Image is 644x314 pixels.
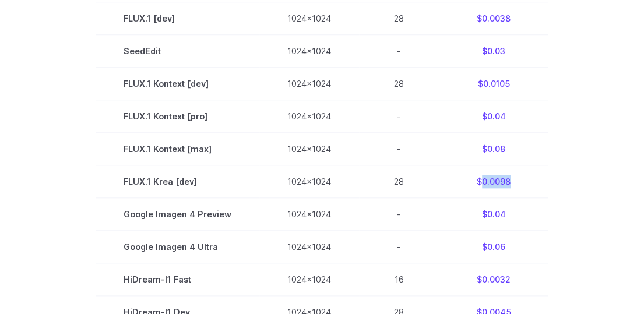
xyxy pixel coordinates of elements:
[259,2,359,34] td: 1024x1024
[359,67,439,100] td: 28
[439,263,548,296] td: $0.0032
[96,67,259,100] td: FLUX.1 Kontext [dev]
[439,100,548,133] td: $0.04
[96,133,259,165] td: FLUX.1 Kontext [max]
[259,67,359,100] td: 1024x1024
[259,263,359,296] td: 1024x1024
[96,2,259,34] td: FLUX.1 [dev]
[259,34,359,67] td: 1024x1024
[359,198,439,231] td: -
[259,231,359,263] td: 1024x1024
[359,133,439,165] td: -
[439,2,548,34] td: $0.0038
[439,133,548,165] td: $0.08
[96,100,259,133] td: FLUX.1 Kontext [pro]
[259,133,359,165] td: 1024x1024
[96,231,259,263] td: Google Imagen 4 Ultra
[96,165,259,198] td: FLUX.1 Krea [dev]
[96,34,259,67] td: SeedEdit
[259,165,359,198] td: 1024x1024
[359,2,439,34] td: 28
[439,231,548,263] td: $0.06
[96,198,259,231] td: Google Imagen 4 Preview
[96,263,259,296] td: HiDream-I1 Fast
[259,198,359,231] td: 1024x1024
[359,231,439,263] td: -
[439,165,548,198] td: $0.0098
[259,100,359,133] td: 1024x1024
[359,165,439,198] td: 28
[359,34,439,67] td: -
[439,67,548,100] td: $0.0105
[359,100,439,133] td: -
[439,34,548,67] td: $0.03
[359,263,439,296] td: 16
[439,198,548,231] td: $0.04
